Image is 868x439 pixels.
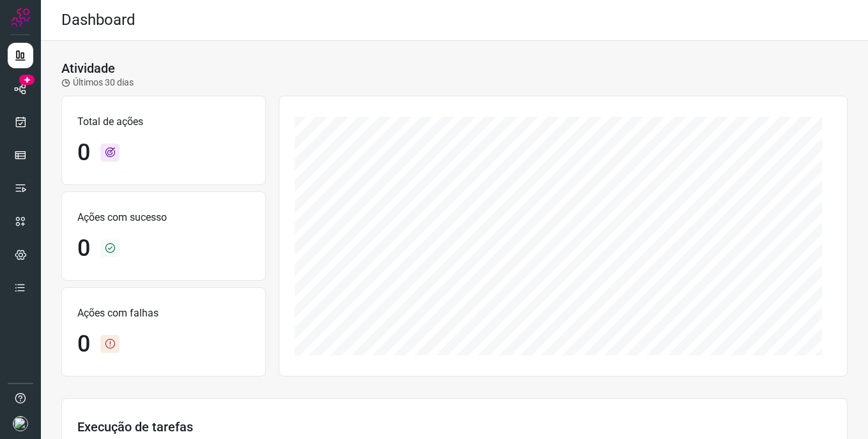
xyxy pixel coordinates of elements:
[77,114,250,130] p: Total de ações
[77,235,90,262] h1: 0
[77,210,250,225] p: Ações com sucesso
[61,76,134,89] p: Últimos 30 dias
[77,306,250,321] p: Ações com falhas
[61,61,115,76] h3: Atividade
[11,8,30,27] img: Logo
[77,331,90,358] h1: 0
[77,139,90,167] h1: 0
[77,419,832,435] h3: Execução de tarefas
[61,11,136,29] h2: Dashboard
